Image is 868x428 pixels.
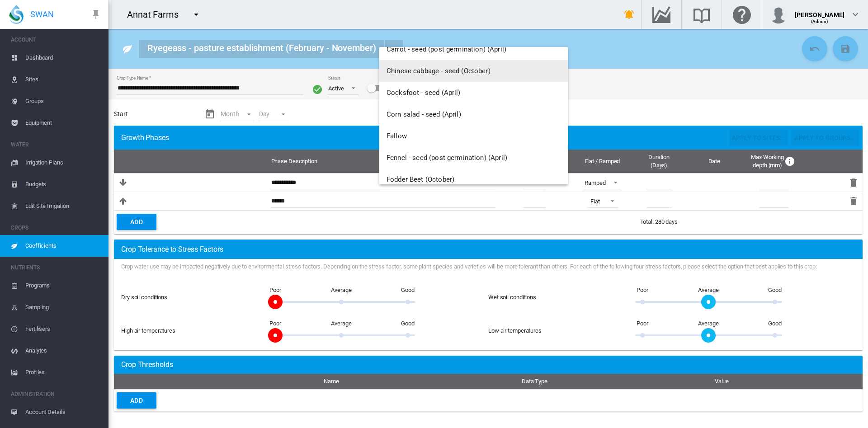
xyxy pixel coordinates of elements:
span: Fennel - seed (post germination) (April) [387,154,507,162]
span: Fodder Beet (October) [387,175,454,183]
span: Corn salad - seed (April) [387,110,461,118]
span: Cocksfoot - seed (April) [387,89,461,97]
span: Chinese cabbage - seed (October) [387,67,491,75]
span: Carrot - seed (post germination) (April) [387,45,506,53]
span: Fallow [387,132,407,140]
